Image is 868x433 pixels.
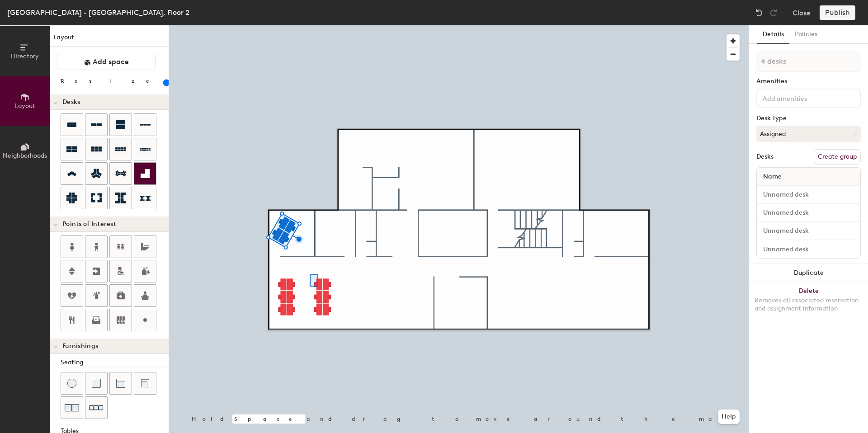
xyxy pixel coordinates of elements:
button: Help [718,409,740,424]
img: Couch (corner) [141,379,150,388]
div: Desk Type [756,115,861,122]
span: Layout [15,102,35,110]
button: DeleteRemoves all associated reservation and assignment information [749,282,868,322]
img: Stool [67,379,76,388]
button: Close [793,5,811,20]
button: Duplicate [749,264,868,282]
div: Desks [756,153,774,160]
img: Redo [769,8,778,17]
img: Couch (x3) [89,401,104,415]
input: Unnamed desk [759,243,859,255]
button: Couch (x2) [61,396,83,419]
button: Add space [57,54,156,70]
div: Resize [61,77,160,85]
div: Seating [61,358,169,367]
button: Stool [61,372,83,395]
div: Amenities [756,78,861,85]
button: Details [757,25,789,44]
input: Unnamed desk [759,188,859,201]
button: Policies [789,25,823,44]
span: Directory [11,52,39,60]
span: Furnishings [62,343,98,350]
input: Add amenities [761,92,842,103]
button: Couch (x3) [85,396,108,419]
button: Assigned [756,126,861,142]
button: Couch (middle) [109,372,132,395]
span: Points of Interest [62,221,116,228]
span: Name [759,169,786,185]
img: Couch (middle) [116,379,125,388]
img: Cushion [92,379,101,388]
input: Unnamed desk [759,225,859,237]
button: Cushion [85,372,108,395]
div: [GEOGRAPHIC_DATA] - [GEOGRAPHIC_DATA], Floor 2 [7,7,189,18]
img: Couch (x2) [65,400,79,415]
span: Neighborhoods [3,152,47,160]
img: Undo [755,8,764,17]
span: Add space [93,57,129,66]
div: Removes all associated reservation and assignment information [755,297,863,313]
span: Desks [62,99,80,106]
button: Create group [814,149,861,165]
h1: Layout [50,33,169,47]
input: Unnamed desk [759,207,859,219]
button: Couch (corner) [134,372,156,395]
